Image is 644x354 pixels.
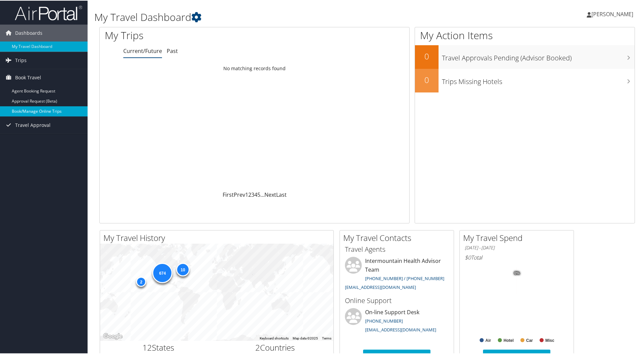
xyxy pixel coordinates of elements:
[222,341,329,353] h2: Countries
[365,275,444,281] a: [PHONE_NUMBER] / [PHONE_NUMBER]
[248,190,251,198] a: 2
[142,341,152,352] span: 12
[255,341,260,352] span: 2
[545,337,554,342] text: Misc
[415,74,439,85] h2: 0
[234,190,245,198] a: Prev
[442,49,635,62] h3: Travel Approvals Pending (Advisor Booked)
[15,24,42,41] span: Dashboards
[463,232,574,243] h2: My Travel Spend
[365,317,403,323] a: [PHONE_NUMBER]
[260,190,264,198] span: …
[342,307,452,335] li: On-line Support Desk
[504,337,514,342] text: Hotel
[442,73,635,86] h3: Trips Missing Hotels
[343,232,454,243] h2: My Travel Contacts
[345,283,416,290] a: [EMAIL_ADDRESS][DOMAIN_NAME]
[152,262,172,282] div: 674
[415,28,635,42] h1: My Action Items
[223,190,234,198] a: First
[105,341,212,353] h2: States
[136,276,146,286] div: 2
[276,190,287,198] a: Last
[102,331,124,340] a: Open this area in Google Maps (opens a new window)
[365,326,436,332] a: [EMAIL_ADDRESS][DOMAIN_NAME]
[123,47,162,54] a: Current/Future
[591,10,633,17] span: [PERSON_NAME]
[15,4,82,20] img: airportal-logo.png
[167,47,178,54] a: Past
[103,232,333,243] h2: My Travel History
[514,271,520,275] tspan: 0%
[260,335,289,340] button: Keyboard shortcuts
[526,337,533,342] text: Car
[15,69,41,85] span: Book Travel
[257,190,260,198] a: 5
[322,336,331,339] a: Terms (opens in new tab)
[415,45,635,68] a: 0Travel Approvals Pending (Advisor Booked)
[105,28,275,42] h1: My Trips
[245,190,248,198] a: 1
[293,336,318,339] span: Map data ©2025
[102,331,124,340] img: Google
[94,9,458,24] h1: My Travel Dashboard
[342,256,452,292] li: Intermountain Health Advisor Team
[465,244,569,250] h6: [DATE] - [DATE]
[264,190,276,198] a: Next
[345,295,449,305] h3: Online Support
[465,253,471,261] span: $0
[15,51,27,68] span: Trips
[176,262,190,276] div: 10
[415,50,439,61] h2: 0
[15,116,51,133] span: Travel Approval
[345,244,449,253] h3: Travel Agents
[415,68,635,92] a: 0Trips Missing Hotels
[100,62,409,74] td: No matching records found
[485,337,491,342] text: Air
[465,253,569,261] h6: Total
[254,190,257,198] a: 4
[251,190,254,198] a: 3
[587,3,640,24] a: [PERSON_NAME]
